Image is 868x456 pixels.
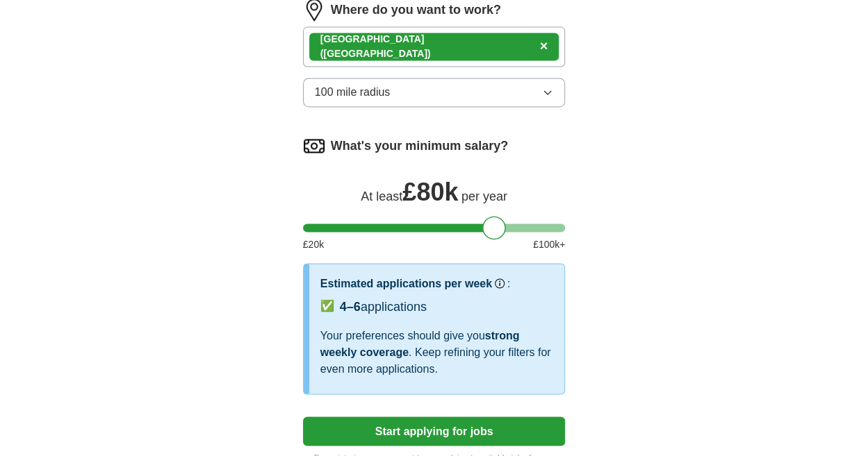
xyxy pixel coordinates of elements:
[320,48,431,59] span: ([GEOGRAPHIC_DATA])
[340,297,427,316] div: applications
[303,78,566,107] button: 100 mile radius
[303,135,325,157] img: salary.png
[320,33,425,44] strong: [GEOGRAPHIC_DATA]
[320,275,492,292] h3: Estimated applications per week
[320,327,554,377] div: Your preferences should give you . Keep refining your filters for even more applications.
[461,189,507,203] span: per year
[402,178,458,206] span: £ 80k
[331,1,501,19] label: Where do you want to work?
[340,299,361,313] span: 4–6
[507,275,510,292] h3: :
[320,297,334,314] span: ✅
[303,237,324,252] span: £ 20 k
[540,36,548,57] button: ×
[303,416,566,446] button: Start applying for jobs
[315,84,391,101] span: 100 mile radius
[540,38,548,53] span: ×
[361,189,402,203] span: At least
[331,137,508,155] label: What's your minimum salary?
